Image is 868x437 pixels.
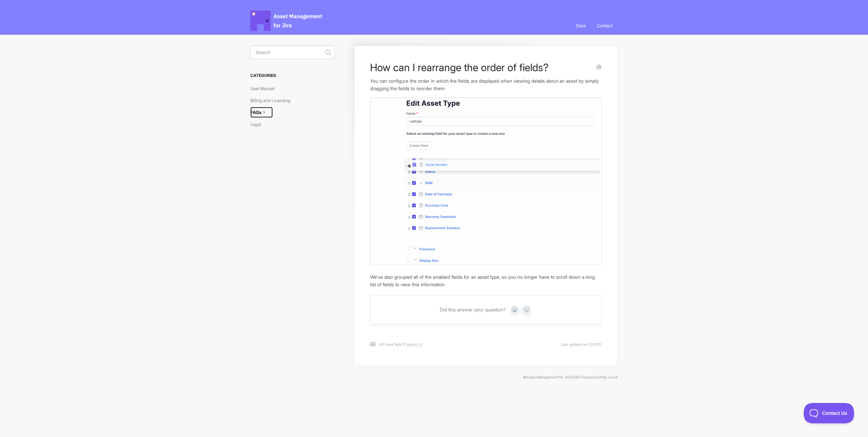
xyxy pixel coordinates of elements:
[596,64,602,71] a: Print this Article
[250,374,618,381] p: © 2025.
[370,61,591,74] h1: How can I rearrange the order of fields?
[379,341,422,347] p: Still need help?
[250,69,335,82] h3: Categories
[404,342,422,347] a: Contact Us
[250,11,323,31] span: Asset Management for Jira Docs
[561,341,602,347] time: Last updated on [DATE]
[370,98,602,265] img: pictures
[250,46,335,59] input: Search
[571,16,591,35] a: Docs
[600,375,618,379] a: Help Scout
[527,375,570,379] a: Asset Management for Jira
[250,95,296,106] a: Billing and Licensing
[250,119,266,130] a: Legal
[440,307,506,313] span: Did this answer your question?
[250,83,280,94] a: User Manual
[580,375,618,379] span: Powered by
[804,403,854,423] iframe: Toggle Customer Support
[592,16,618,35] a: Contact
[370,77,602,92] p: You can configure the order in which the fields are displayed when viewing details about an asset...
[250,107,273,118] a: FAQs
[370,273,602,288] p: We've also grouped all of the enabled fields for an asset type, so you no longer have to scroll d...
